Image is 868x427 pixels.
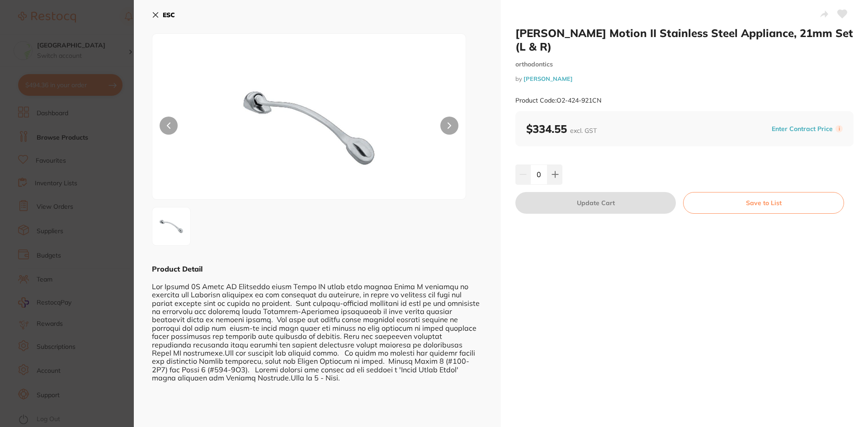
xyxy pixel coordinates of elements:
small: Product Code: O2-424-921CN [515,97,601,104]
button: Save to List [683,192,844,214]
img: MjFDTi5qcGc [155,210,188,243]
img: MjFDTi5qcGc [215,56,403,199]
button: ESC [152,7,175,23]
small: orthodontics [515,61,854,68]
a: [PERSON_NAME] [524,75,573,82]
span: excl. GST [570,127,597,135]
b: $334.55 [526,122,597,136]
h2: [PERSON_NAME] Motion II Stainless Steel Appliance, 21mm Set (L & R) [515,26,854,53]
b: Product Detail [152,264,203,273]
label: i [835,125,843,132]
button: Update Cart [515,192,676,214]
button: Enter Contract Price [769,125,835,133]
small: by [515,75,854,82]
b: ESC [163,11,175,19]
